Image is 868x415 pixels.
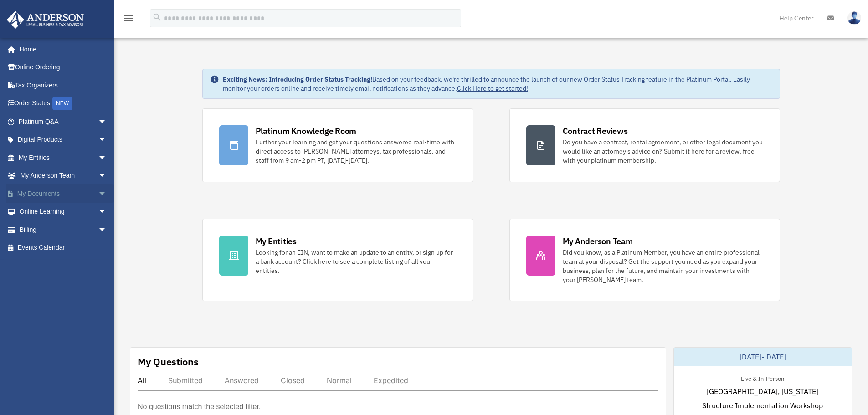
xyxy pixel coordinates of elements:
a: Digital Productsarrow_drop_down [6,131,121,149]
a: menu [123,16,134,24]
div: Contract Reviews [563,125,628,137]
i: menu [123,13,134,24]
span: arrow_drop_down [98,184,116,203]
a: My Anderson Team Did you know, as a Platinum Member, you have an entire professional team at your... [509,219,780,301]
i: search [152,12,162,22]
a: My Entitiesarrow_drop_down [6,149,121,167]
a: My Entities Looking for an EIN, want to make an update to an entity, or sign up for a bank accoun... [202,219,473,301]
span: [GEOGRAPHIC_DATA], [US_STATE] [707,386,818,397]
div: Answered [225,376,259,385]
a: Events Calendar [6,239,121,257]
a: Online Ordering [6,58,121,77]
a: Contract Reviews Do you have a contract, rental agreement, or other legal document you would like... [509,108,780,182]
a: Online Learningarrow_drop_down [6,203,121,221]
img: User Pic [847,11,861,25]
div: [DATE]-[DATE] [674,348,852,366]
div: Submitted [168,376,203,385]
div: Expedited [374,376,408,385]
a: My Anderson Teamarrow_drop_down [6,167,121,185]
span: arrow_drop_down [98,149,116,167]
a: Home [6,40,116,58]
span: Structure Implementation Workshop [702,400,823,411]
a: Click Here to get started! [457,84,528,92]
strong: Exciting News: Introducing Order Status Tracking! [223,75,372,83]
p: No questions match the selected filter. [138,400,261,413]
span: arrow_drop_down [98,203,116,221]
span: arrow_drop_down [98,220,116,239]
div: Normal [327,376,352,385]
div: All [138,376,146,385]
a: Order StatusNEW [6,94,121,113]
div: Do you have a contract, rental agreement, or other legal document you would like an attorney's ad... [563,138,763,165]
img: Anderson Advisors Platinum Portal [4,11,87,29]
span: arrow_drop_down [98,131,116,149]
div: My Anderson Team [563,236,633,247]
a: My Documentsarrow_drop_down [6,184,121,203]
div: Looking for an EIN, want to make an update to an entity, or sign up for a bank account? Click her... [256,248,456,275]
div: Platinum Knowledge Room [256,125,357,137]
a: Billingarrow_drop_down [6,220,121,239]
span: arrow_drop_down [98,113,116,131]
div: NEW [52,97,72,110]
div: Did you know, as a Platinum Member, you have an entire professional team at your disposal? Get th... [563,248,763,284]
div: Further your learning and get your questions answered real-time with direct access to [PERSON_NAM... [256,138,456,165]
div: Closed [281,376,305,385]
div: Live & In-Person [734,373,791,383]
div: My Entities [256,236,297,247]
span: arrow_drop_down [98,167,116,185]
a: Platinum Q&Aarrow_drop_down [6,113,121,131]
a: Platinum Knowledge Room Further your learning and get your questions answered real-time with dire... [202,108,473,182]
div: My Questions [138,355,199,369]
a: Tax Organizers [6,76,121,94]
div: Based on your feedback, we're thrilled to announce the launch of our new Order Status Tracking fe... [223,75,772,93]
